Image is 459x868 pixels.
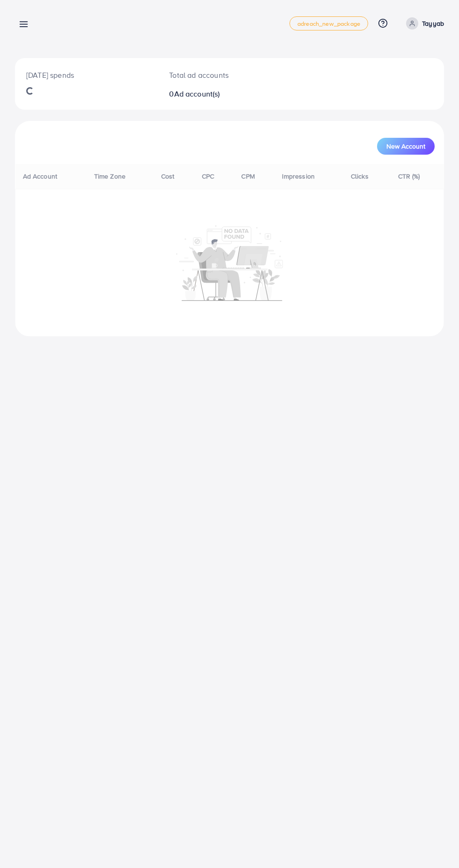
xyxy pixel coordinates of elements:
[169,69,254,81] p: Total ad accounts
[174,89,220,99] span: Ad account(s)
[377,138,435,155] button: New Account
[402,17,444,30] a: Tayyab
[422,18,444,29] p: Tayyab
[297,21,360,27] span: adreach_new_package
[289,16,368,30] a: adreach_new_package
[169,90,254,98] h2: 0
[386,143,425,150] span: New Account
[26,69,147,81] p: [DATE] spends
